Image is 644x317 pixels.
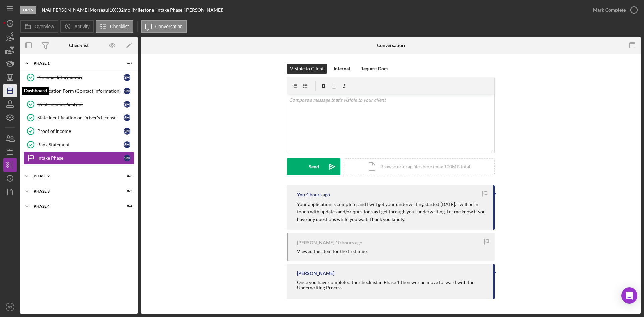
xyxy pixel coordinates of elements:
div: 0 / 4 [120,204,132,208]
div: Conversation [377,43,405,48]
div: Proof of Income [37,128,124,134]
div: You [297,192,305,197]
a: State Identification or Driver's LicenseSM [23,111,134,124]
div: Viewed this item for the first time. [297,249,368,254]
div: | [42,7,51,13]
a: Proof of IncomeSM [23,124,134,138]
label: Checklist [110,24,129,29]
a: Application Form (Contact Information)SM [23,84,134,98]
div: 6 / 7 [120,61,132,65]
div: Application Form (Contact Information) [37,88,124,94]
div: S M [124,88,130,94]
div: Internal [334,64,350,74]
a: Intake PhaseSM [23,151,134,165]
a: Debt/Income AnalysisSM [23,98,134,111]
button: Conversation [141,20,187,33]
div: Debt/Income Analysis [37,102,124,107]
div: S M [124,141,130,148]
button: Request Docs [357,64,392,74]
button: Visible to Client [287,64,327,74]
div: | [Milestone] Intake Phase ([PERSON_NAME]) [130,7,223,13]
div: S M [124,74,130,81]
div: S M [124,114,130,121]
button: Activity [60,20,94,33]
div: S M [124,101,130,108]
div: [PERSON_NAME] Morseau | [51,7,109,13]
label: Conversation [155,24,183,29]
div: Checklist [69,43,89,48]
div: 10 % [109,7,118,13]
div: Bank Statement [37,142,124,147]
div: State Identification or Driver's License [37,115,124,120]
button: BS [3,300,17,314]
div: Visible to Client [290,64,324,74]
div: [PERSON_NAME] [297,240,334,245]
div: Phase 2 [34,174,116,178]
p: Your application is complete, and I will get your underwriting started [DATE]. I will be in touch... [297,201,486,223]
label: Overview [35,24,54,29]
div: Mark Complete [593,3,626,17]
div: S M [124,128,130,135]
a: Personal InformationSM [23,71,134,84]
div: Send [309,158,319,175]
div: Once you have completed the checklist in Phase 1 then we can move forward with the Underwriting P... [297,280,486,290]
div: Open [20,6,36,14]
button: Send [287,158,340,175]
div: Phase 4 [34,204,116,208]
div: 0 / 3 [120,174,132,178]
time: 2025-08-13 15:08 [306,192,330,197]
div: [PERSON_NAME] [297,271,334,276]
text: BS [8,305,12,309]
div: S M [124,155,130,161]
div: Open Intercom Messenger [621,287,637,304]
div: Request Docs [360,64,388,74]
div: Phase 1 [34,61,116,65]
label: Activity [74,24,89,29]
div: Phase 3 [34,189,116,193]
button: Checklist [96,20,133,33]
b: N/A [42,7,50,13]
button: Overview [20,20,58,33]
div: 32 mo [118,7,130,13]
div: 0 / 3 [120,189,132,193]
button: Mark Complete [586,3,641,17]
div: Personal Information [37,75,124,80]
a: Bank StatementSM [23,138,134,151]
button: Internal [330,64,354,74]
div: Intake Phase [37,155,124,161]
time: 2025-08-13 09:24 [335,240,362,245]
